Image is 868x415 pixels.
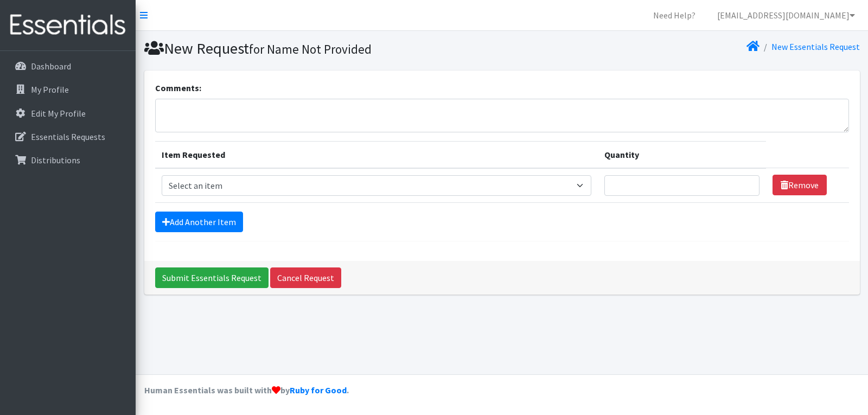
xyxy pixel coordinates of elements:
strong: Human Essentials was built with by . [144,385,349,395]
th: Quantity [598,141,765,168]
a: Need Help? [644,4,704,26]
a: Distributions [4,149,131,171]
p: Dashboard [31,61,71,72]
small: for Name Not Provided [249,41,372,57]
p: Edit My Profile [31,108,86,119]
a: Add Another Item [155,212,243,232]
p: Distributions [31,155,80,165]
p: Essentials Requests [31,131,105,142]
input: Submit Essentials Request [155,267,269,288]
img: HumanEssentials [4,7,131,43]
a: Edit My Profile [4,103,131,124]
p: My Profile [31,84,69,95]
a: Remove [773,175,827,195]
a: [EMAIL_ADDRESS][DOMAIN_NAME] [709,4,864,26]
label: Comments: [155,81,201,94]
a: Cancel Request [270,267,341,288]
a: Essentials Requests [4,126,131,148]
h1: New Request [144,39,498,58]
th: Item Requested [155,141,598,168]
a: Ruby for Good [290,385,347,395]
a: New Essentials Request [771,41,860,52]
a: Dashboard [4,55,131,77]
a: My Profile [4,79,131,100]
